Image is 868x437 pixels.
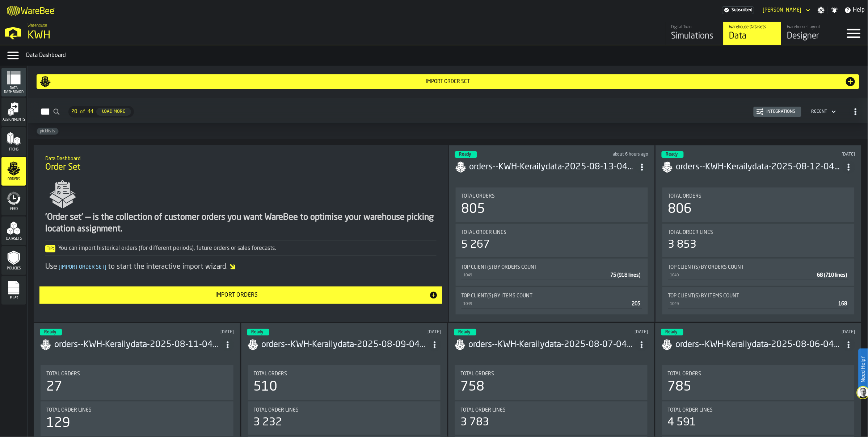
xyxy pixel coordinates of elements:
[462,293,642,299] div: Title
[99,109,128,114] div: Load More
[668,264,849,270] div: Title
[671,25,717,30] div: Digital Twin
[676,161,842,173] h3: orders--KWH-Kerailydata-2025-08-12-040029.csv-2025-08-12
[46,407,92,413] span: Total Order Lines
[760,6,812,15] div: DropdownMenuValue-Mikael Svennas
[611,273,641,278] span: 75 (918 lines)
[456,224,648,257] div: stat-Total Order Lines
[88,109,93,115] span: 44
[455,401,648,435] div: stat-Total Order Lines
[105,265,106,270] span: ]
[787,30,833,42] div: Designer
[764,109,799,114] div: Integrations
[46,407,227,413] div: Title
[662,151,684,158] div: status-3 2
[662,224,855,257] div: stat-Total Order Lines
[248,365,441,400] div: stat-Total Orders
[54,339,221,351] div: orders--KWH-Kerailydata-2025-08-11-040034.csv-2025-08-11
[839,301,847,306] span: 168
[563,330,648,335] div: Updated: 07/08/2025, 4.06.13 Created: 07/08/2025, 4.05.49
[665,22,723,45] a: link-to-/wh/i/4fb45246-3b77-4bb5-b880-c337c3c5facb/simulations
[1,68,26,97] li: menu Data Dashboard
[462,270,642,280] div: StatList-item-1049
[1,237,26,241] span: Datasets
[469,161,636,173] div: orders--KWH-Kerailydata-2025-08-13-040023.csv-2025-08-13
[1,187,26,216] li: menu Feed
[722,6,754,14] div: Menu Subscription
[248,401,441,435] div: stat-Total Order Lines
[252,330,264,334] span: Ready
[1,207,26,211] span: Feed
[66,106,137,118] div: ButtonLoadMore-Load More-Prev-First-Last
[262,339,428,351] div: orders--KWH-Kerailydata-2025-08-09-040035.csv-2025-08-09
[666,152,678,157] span: Ready
[676,339,842,351] h3: orders--KWH-Kerailydata-2025-08-06-040029.csv-2025-08-06
[37,74,859,89] button: button-Import Order Set
[853,6,865,15] span: Help
[462,230,642,235] div: Title
[37,129,58,134] span: picklists
[668,407,849,413] div: Title
[41,365,233,400] div: stat-Total Orders
[254,371,435,377] div: Title
[254,416,282,429] div: 3 232
[781,22,839,45] a: link-to-/wh/i/4fb45246-3b77-4bb5-b880-c337c3c5facb/designer
[461,371,494,377] span: Total Orders
[356,330,441,335] div: Updated: 09/08/2025, 4.08.59 Created: 09/08/2025, 4.05.50
[455,186,649,316] section: card-SimulationDashboardCard
[564,152,649,157] div: Updated: 13/08/2025, 4.01.24 Created: 13/08/2025, 4.00.59
[455,151,477,158] div: status-3 2
[462,193,495,199] span: Total Orders
[1,217,26,246] li: menu Datasets
[34,145,448,322] div: ItemListCard-
[28,23,47,28] span: Warehouse
[729,25,775,30] div: Warehouse Datasets
[51,79,845,84] div: Import Order Set
[45,154,436,162] h2: Sub Title
[668,293,849,299] div: Title
[461,371,642,377] div: Title
[59,265,60,270] span: [
[842,6,868,15] label: button-toggle-Help
[809,107,838,116] div: DropdownMenuValue-4
[462,193,642,199] div: Title
[40,329,62,335] div: status-3 2
[670,273,814,278] div: 1049
[45,244,436,253] div: You can import historical orders (for different periods), future orders or sales forecasts.
[732,8,753,13] span: Subscribed
[462,264,642,270] div: Title
[26,51,865,60] div: Data Dashboard
[723,22,781,45] a: link-to-/wh/i/4fb45246-3b77-4bb5-b880-c337c3c5facb/data
[3,48,23,63] label: button-toggle-Data Menu
[668,416,696,429] div: 4 591
[456,287,648,314] div: stat-Top client(s) by Items count
[668,230,849,235] div: Title
[1,157,26,186] li: menu Orders
[668,270,849,280] div: StatList-item-1049
[668,293,740,299] span: Top client(s) by Items count
[46,416,70,430] div: 129
[46,380,62,394] div: 27
[44,330,56,334] span: Ready
[461,416,489,429] div: 3 783
[1,246,26,275] li: menu Policies
[668,299,849,309] div: StatList-item-1049
[828,7,841,14] label: button-toggle-Notifications
[815,7,828,14] label: button-toggle-Settings
[729,30,775,42] div: Data
[671,30,717,42] div: Simulations
[254,407,435,413] div: Title
[469,339,635,351] h3: orders--KWH-Kerailydata-2025-08-07-040035.csv-2025-08-07
[668,193,849,199] div: Title
[754,107,801,117] button: button-Integrations
[666,330,678,334] span: Ready
[45,212,436,235] div: 'Order set' — is the collection of customer orders you want WareBee to optimise your warehouse pi...
[45,162,80,173] span: Order Set
[632,301,641,306] span: 205
[668,380,692,394] div: 785
[1,118,26,122] span: Assignments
